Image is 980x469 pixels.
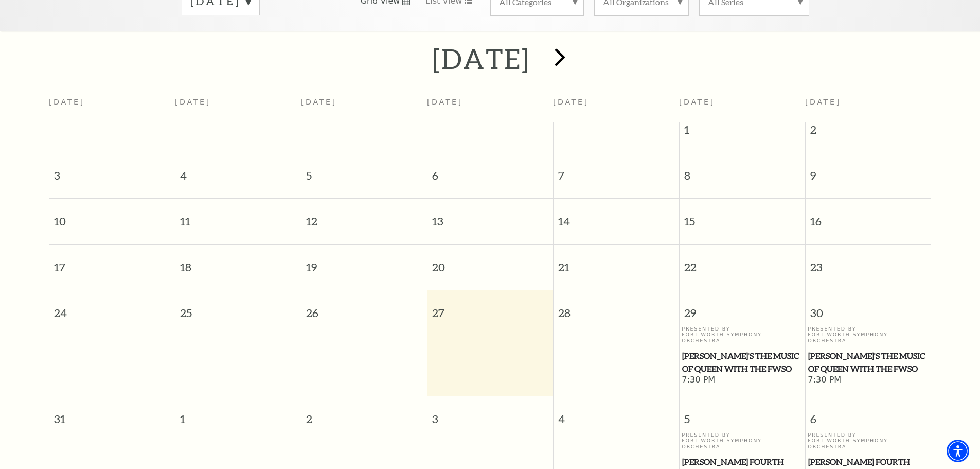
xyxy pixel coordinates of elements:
p: Presented By Fort Worth Symphony Orchestra [682,326,803,343]
span: 13 [427,199,553,234]
span: 10 [49,199,175,234]
span: 4 [554,396,679,432]
span: 8 [680,153,805,189]
span: 3 [49,153,175,189]
span: 17 [49,245,175,280]
th: [DATE] [553,92,679,122]
span: [DATE] [805,98,841,106]
span: 12 [301,199,427,234]
h2: [DATE] [433,42,530,75]
span: 25 [175,290,301,326]
span: 2 [301,396,427,432]
span: 16 [806,199,932,234]
p: Presented By Fort Worth Symphony Orchestra [682,432,803,449]
span: 9 [806,153,932,189]
span: 3 [427,396,553,432]
span: [DATE] [679,98,715,106]
span: 31 [49,396,175,432]
span: 26 [301,290,427,326]
span: 20 [427,245,553,280]
span: 1 [175,396,301,432]
span: 28 [554,290,679,326]
span: 4 [175,153,301,189]
button: next [540,41,577,77]
span: 5 [680,396,805,432]
span: 23 [806,245,932,280]
span: 2 [806,122,932,143]
span: 1 [680,122,805,143]
span: [PERSON_NAME]'s The Music of Queen with the FWSO [808,350,928,375]
p: Presented By Fort Worth Symphony Orchestra [808,326,929,343]
span: 5 [301,153,427,189]
span: 30 [806,290,932,326]
span: 19 [301,245,427,280]
th: [DATE] [175,92,301,122]
th: [DATE] [301,92,427,122]
span: 7:30 PM [808,375,929,386]
span: 15 [680,199,805,234]
span: [PERSON_NAME]'s The Music of Queen with the FWSO [682,350,802,375]
th: [DATE] [49,92,175,122]
span: 24 [49,290,175,326]
p: Presented By Fort Worth Symphony Orchestra [808,432,929,449]
span: 22 [680,245,805,280]
span: 14 [554,199,679,234]
span: 7 [554,153,679,189]
span: 29 [680,290,805,326]
span: 27 [427,290,553,326]
span: 7:30 PM [682,375,803,386]
th: [DATE] [427,92,553,122]
span: 6 [806,396,932,432]
span: 18 [175,245,301,280]
span: 6 [427,153,553,189]
span: 11 [175,199,301,234]
div: Accessibility Menu [947,440,969,462]
span: 21 [554,245,679,280]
